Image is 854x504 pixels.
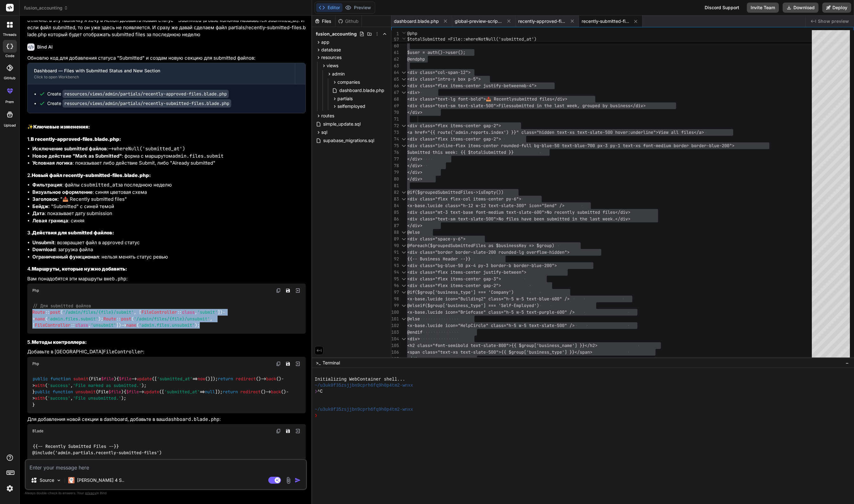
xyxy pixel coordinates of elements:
li: : "📤 Recently submitted files" [32,196,306,203]
div: 73 [391,129,399,136]
span: submitted files</div> [514,96,567,102]
span: @elseif($group['business_type' [407,303,483,308]
div: Click to collapse the range. [400,76,408,82]
span: </div> [407,356,422,362]
img: attachment [285,477,292,484]
div: Click to collapse the range. [400,69,408,76]
span: name [35,316,45,322]
strong: Бейдж [32,203,49,209]
div: 74 [391,136,399,142]
span: nded-full bg-blue-50 text-blue-700 px-3 py-1 text- [509,143,636,148]
span: FileController [35,322,70,328]
span: mb-4"> [521,83,537,88]
span: @else [407,316,420,322]
img: Open in Browser [295,428,301,434]
span: ❯ [315,389,317,395]
div: 70 [391,109,399,116]
span: >_ [316,360,321,366]
div: Files [312,18,335,24]
button: Dashboard — Files with Submitted Status and New SectionClick to open Workbench [28,63,295,84]
div: 88 [391,229,399,236]
li: : синяя цветовая схема [32,189,306,196]
span: ssKey => $group) [514,243,554,248]
div: 85 [391,209,399,216]
div: 107 [391,356,399,362]
button: Save file [284,359,292,368]
strong: Новый файл recently-submitted-files.blade.php: [32,172,151,178]
div: Create [47,100,231,107]
div: Click to collapse the range. [400,229,408,236]
span: admin [332,71,345,77]
span: 57 [391,36,399,43]
h3: 1. [27,136,306,143]
span: sql [321,129,327,135]
img: Pick Models [56,478,62,483]
strong: Условная логика [32,160,73,166]
div: 82 [391,189,399,196]
span: partials [337,95,353,102]
span: </div> [407,169,422,175]
div: Click to open Workbench [34,75,289,80]
div: 100 [391,309,399,316]
span: <x-base.lucide class="h-12 w-12 text-slate [407,203,514,208]
code: web.php [106,276,126,282]
span: {{-- Business Header --}} [407,256,471,262]
li: : загрузка файла [32,246,306,253]
span: unsubmit [75,389,96,395]
span: @endphp [407,56,425,62]
div: 92 [391,256,399,262]
div: 96 [391,282,399,289]
label: GitHub [4,75,16,81]
div: 66 [391,82,399,89]
div: Click to collapse the range. [400,289,408,296]
div: Click to collapse the range. [400,269,408,276]
div: Dashboard — Files with Submitted Status and New Section [34,68,289,74]
span: <div class="space-y-6"> [407,236,466,242]
strong: Методы контроллера: [32,339,87,345]
div: Click to collapse the range. [400,336,408,342]
strong: Ограниченный функционал [32,254,99,260]
span: File::whereNotNull('submitted_at') [450,36,537,42]
span: d }} [504,149,514,155]
span: = 'Company') [483,289,514,295]
span: routes [321,113,334,119]
span: 'submitted_at' [164,389,200,395]
img: Open in Browser [295,361,301,367]
span: <div class="bg-blue-50 px-4 py-3 borde [407,263,504,268]
span: fusion_accounting [316,31,357,37]
span: @endif [407,329,422,335]
h2: ✨ [27,123,306,131]
span: redirect [236,376,256,382]
span: rline">View all files</a> [641,129,704,135]
div: 98 [391,296,399,302]
span: supabase_migrations.sql [323,137,375,144]
span: back [266,376,276,382]
span: </div> [407,223,422,228]
div: 87 [391,222,399,229]
span: </div> [407,163,422,168]
p: Вам понадобятся эти маршруты в : [27,275,306,283]
span: post [121,316,131,322]
span: $file [108,389,121,395]
span: se" class="h-5 w-5 text-purple-600" /> [478,309,575,315]
strong: Левая граница [32,218,68,224]
span: <x-base.lucide icon="Buildin [407,296,478,302]
span: // Для submitted файлов [33,303,91,309]
div: 65 [391,76,399,82]
strong: Визуальное оформление [32,189,93,195]
code: resources/views/admin/partials/recently-submitted-files.blade.php [62,99,231,108]
strong: Исключение submitted файлов [32,146,107,152]
span: File [91,376,114,382]
span: $user = auth()->user(); [407,49,466,55]
span: recently-submitted-files.blade.php [582,18,629,24]
span: dashboard.blade.php [394,18,439,24]
div: Click to collapse the range. [400,122,408,129]
span: Route [32,309,45,315]
span: '/admin/files/{file}/unsubmit' [134,316,210,322]
li: : показывает дату submission [32,210,306,217]
span: Php [32,288,39,293]
span: Submitted this week: {{ $totalSubmitte [407,149,504,155]
span: <span class="text-xs text-sl [407,349,478,355]
div: Discord Support [701,3,743,13]
span: @if($group['business_type'] == [407,289,483,295]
